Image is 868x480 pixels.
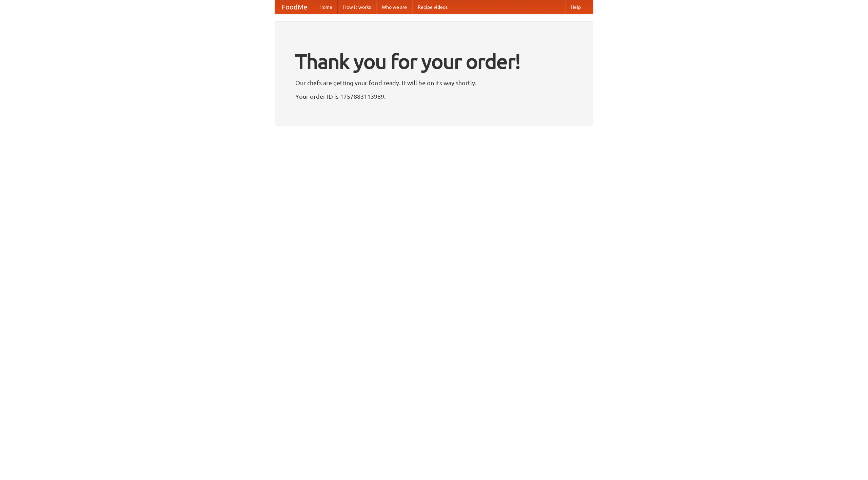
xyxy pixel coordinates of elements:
a: How it works [338,0,376,14]
a: Recipe videos [412,0,453,14]
p: Your order ID is 1757883113989. [295,91,573,101]
a: Who we are [376,0,412,14]
h1: Thank you for your order! [295,45,573,78]
a: Help [565,0,586,14]
a: Home [314,0,338,14]
p: Our chefs are getting your food ready. It will be on its way shortly. [295,78,573,88]
a: FoodMe [275,0,314,14]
